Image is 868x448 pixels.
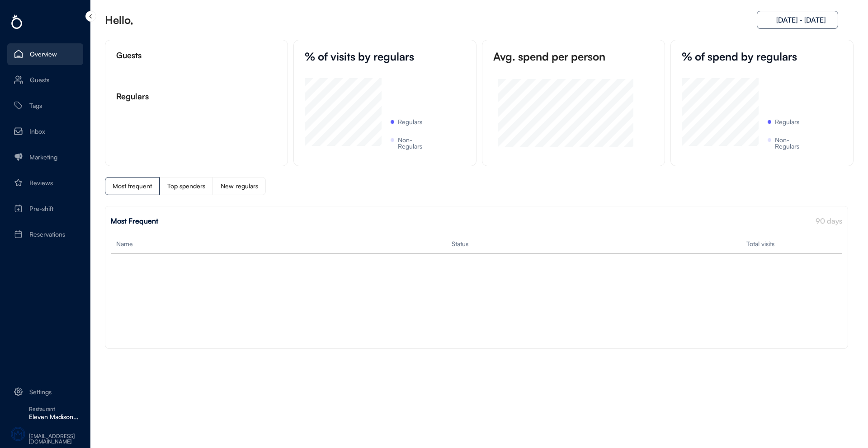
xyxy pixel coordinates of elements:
[14,75,23,84] img: Icon%20%281%29.svg
[775,119,799,125] div: Regulars
[746,241,774,247] div: Total visits
[776,16,830,23] div: [DATE] - [DATE]
[14,204,23,213] img: calendar-plus-01%20%281%29.svg
[30,51,57,57] div: Overview
[14,230,23,238] img: Icon%20%2818%29.svg
[221,183,258,189] div: New regulars
[105,14,133,25] div: Hello,
[14,50,23,58] img: Icon.svg
[29,205,54,212] div: Pre-shift
[11,406,25,420] img: eleven-madison-park-new-york-ny-logo-1.jpg
[167,183,205,189] div: Top spenders
[14,387,23,396] img: Icon%20%2813%29.svg
[816,216,842,225] font: 90 days
[493,51,654,62] div: Avg. spend per person
[30,77,49,83] div: Guests
[765,16,772,23] img: Icon%20%284%29.svg
[14,178,23,187] img: star-01.svg
[111,216,158,225] strong: Most Frequent
[29,103,42,109] div: Tags
[29,389,52,395] div: Settings
[29,231,65,238] div: Reservations
[113,183,152,189] div: Most frequent
[29,414,83,420] div: Eleven Madison...
[29,128,45,135] div: Inbox
[7,14,26,29] img: Group%201456.svg
[452,241,551,247] div: Status
[29,154,57,160] div: Marketing
[116,51,167,59] div: Guests
[116,92,149,100] div: Regulars
[305,51,467,62] div: % of visits by regulars
[842,16,850,24] img: info-circle.svg
[116,241,252,247] div: Name
[682,51,844,62] div: % of spend by regulars
[29,180,53,186] div: Reviews
[29,434,83,444] div: [EMAIL_ADDRESS][DOMAIN_NAME]
[14,101,23,110] img: Tag%20%281%29.svg
[775,137,812,149] div: Non-Regulars
[14,153,23,161] img: Group%201487.svg
[11,427,25,441] img: loyalistlogo.svg
[29,406,83,412] div: Restaurant
[14,127,23,135] img: Vector%20%2813%29.svg
[398,119,422,125] div: Regulars
[398,137,435,149] div: Non-Regulars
